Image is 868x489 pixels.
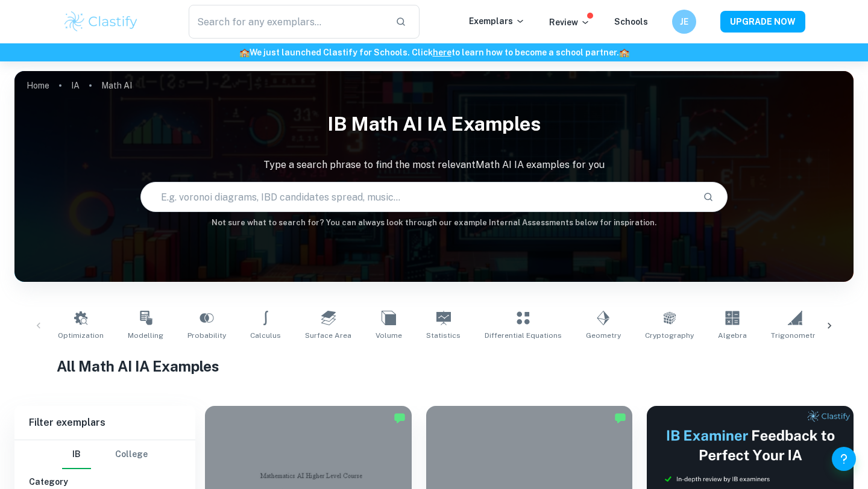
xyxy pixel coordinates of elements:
[62,440,91,469] button: IB
[29,475,181,488] h6: Category
[62,440,148,469] div: Filter type choice
[614,17,648,26] a: Schools
[614,412,626,424] img: Marked
[718,330,747,341] span: Algebra
[305,330,351,341] span: Surface Area
[14,406,195,440] h6: Filter exemplars
[57,355,812,377] h1: All Math AI IA Examples
[189,5,386,39] input: Search for any exemplars...
[239,48,250,57] span: 🏫
[426,330,461,341] span: Statistics
[832,447,856,471] button: Help and Feedback
[71,77,80,94] a: IA
[771,330,819,341] span: Trigonometry
[187,330,226,341] span: Probability
[101,79,132,92] p: Math AI
[376,330,402,341] span: Volume
[128,330,163,341] span: Modelling
[619,48,629,57] span: 🏫
[2,46,866,59] h6: We just launched Clastify for Schools. Click to learn how to become a school partner.
[394,412,406,424] img: Marked
[14,105,854,143] h1: IB Math AI IA examples
[698,187,719,207] button: Search
[485,330,562,341] span: Differential Equations
[672,10,696,34] button: JE
[14,158,854,172] p: Type a search phrase to find the most relevant Math AI IA examples for you
[549,16,590,29] p: Review
[586,330,621,341] span: Geometry
[469,14,525,28] p: Exemplars
[63,10,139,34] img: Clastify logo
[433,48,451,57] a: here
[678,15,691,28] h6: JE
[115,440,148,469] button: College
[720,11,805,33] button: UPGRADE NOW
[250,330,281,341] span: Calculus
[14,217,854,229] h6: Not sure what to search for? You can always look through our example Internal Assessments below f...
[141,180,693,214] input: E.g. voronoi diagrams, IBD candidates spread, music...
[645,330,694,341] span: Cryptography
[58,330,104,341] span: Optimization
[27,77,49,94] a: Home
